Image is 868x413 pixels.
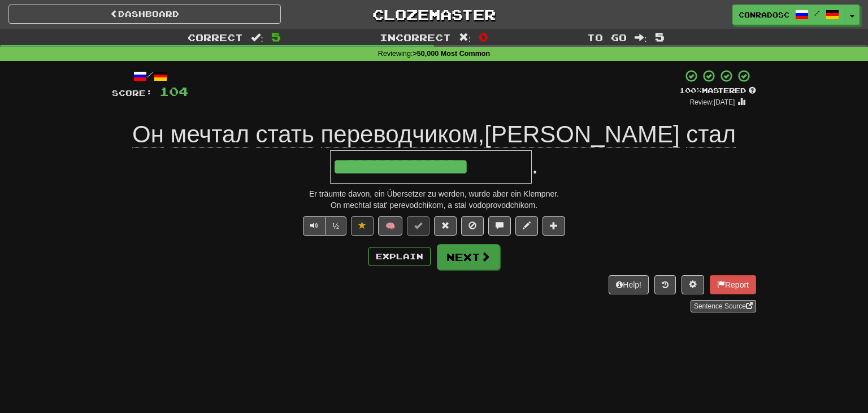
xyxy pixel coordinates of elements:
strong: >50,000 Most Common [413,50,490,58]
span: стать [256,121,314,148]
button: ½ [325,216,346,236]
button: Unfavorite sentence (alt+f) [351,216,374,236]
button: Add to collection (alt+a) [542,216,565,236]
span: [PERSON_NAME] [484,121,679,148]
div: On mechtal stat' perevodchikom, a stal vodoprovodchikom. [112,199,756,211]
button: Round history (alt+y) [654,275,676,294]
div: Text-to-speech controls [301,216,346,236]
button: Help! [609,275,649,294]
button: Play sentence audio (ctl+space) [303,216,325,236]
div: Er träumte davon, ein Übersetzer zu werden, wurde aber ein Klempner. [112,188,756,199]
span: 104 [159,84,188,98]
span: Он [132,121,164,148]
span: стал [686,121,736,148]
button: Set this sentence to 100% Mastered (alt+m) [407,216,429,236]
span: : [459,33,471,42]
span: / [814,9,820,17]
span: 100 % [679,86,702,95]
div: Mastered [679,86,756,96]
a: Dashboard [8,5,281,24]
span: 5 [271,30,281,44]
button: 🧠 [378,216,402,236]
span: : [251,33,263,42]
a: Clozemaster [298,5,570,24]
span: Score: [112,88,153,98]
a: Sentence Source [691,300,756,312]
button: Edit sentence (alt+d) [515,216,538,236]
div: / [112,69,188,83]
a: conradosc / [732,5,845,25]
span: Correct [188,32,243,43]
span: : [635,33,647,42]
span: 5 [655,30,665,44]
small: Review: [DATE] [690,98,735,106]
span: To go [587,32,627,43]
span: 0 [479,30,488,44]
button: Reset to 0% Mastered (alt+r) [434,216,457,236]
span: Incorrect [380,32,451,43]
button: Report [710,275,756,294]
button: Next [437,244,500,270]
span: мечтал [171,121,249,148]
button: Explain [368,247,431,266]
span: переводчиком [321,121,478,148]
span: . [532,152,539,179]
span: conradosc [739,10,789,20]
button: Ignore sentence (alt+i) [461,216,484,236]
span: , [132,121,736,148]
button: Discuss sentence (alt+u) [488,216,511,236]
